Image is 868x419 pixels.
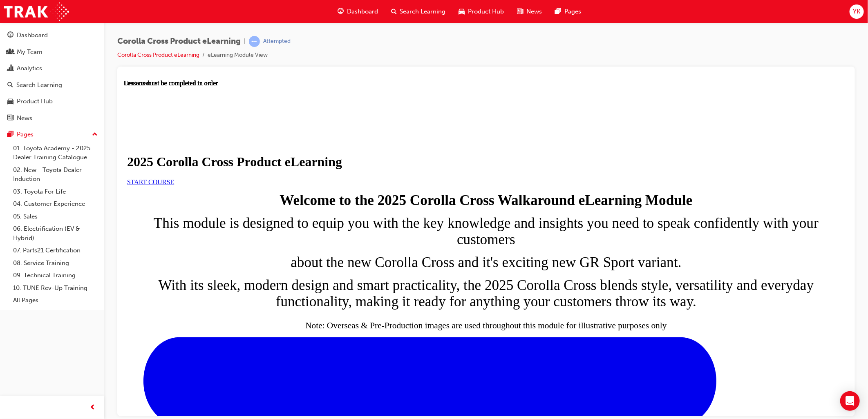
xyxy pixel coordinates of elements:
[30,136,695,168] span: This module is designed to equip you with the key knowledge and insights you need to speak confid...
[10,269,101,282] a: 09. Technical Training
[385,3,452,20] a: search-iconSearch Learning
[17,130,34,139] div: Pages
[7,131,13,138] span: pages-icon
[156,113,568,129] strong: Welcome to the 2025 Corolla Cross Walkaround eLearning Module
[10,185,101,198] a: 03. Toyota For Life
[10,257,101,270] a: 08. Service Training
[3,94,101,109] a: Product Hub
[565,7,582,16] span: Pages
[3,111,101,126] a: News
[10,244,101,257] a: 07. Parts21 Certification
[511,3,549,20] a: news-iconNews
[853,7,860,16] span: YK
[16,80,62,90] div: Search Learning
[90,403,96,413] span: prev-icon
[7,65,13,72] span: chart-icon
[3,99,50,106] a: START COURSE
[3,127,101,142] button: Pages
[10,294,101,307] a: All Pages
[35,198,690,230] span: With its sleek, modern design and smart practicality, the 2025 Corolla Cross blends style, versat...
[117,37,241,46] span: Corolla Cross Product eLearning
[331,3,385,20] a: guage-iconDashboard
[7,82,13,89] span: search-icon
[338,7,344,17] span: guage-icon
[400,7,446,16] span: Search Learning
[10,210,101,223] a: 05. Sales
[249,36,260,47] span: learningRecordVerb_ATTEMPT-icon
[459,7,465,17] span: car-icon
[391,7,397,17] span: search-icon
[17,97,53,106] div: Product Hub
[840,391,860,411] div: Open Intercom Messenger
[17,64,42,73] div: Analytics
[117,51,199,58] a: Corolla Cross Product eLearning
[10,164,101,185] a: 02. New - Toyota Dealer Induction
[7,32,13,39] span: guage-icon
[244,37,246,46] span: |
[181,241,543,251] sub: Note: Overseas & Pre-Production images are used throughout this module for illustrative purposes ...
[167,175,557,191] span: about the new Corolla Cross and it's exciting new GR Sport variant.
[527,7,542,16] span: News
[468,7,504,16] span: Product Hub
[3,45,101,60] a: My Team
[17,114,32,123] div: News
[10,142,101,164] a: 01. Toyota Academy - 2025 Dealer Training Catalogue
[3,75,721,90] h1: 2025 Corolla Cross Product eLearning
[347,7,378,16] span: Dashboard
[549,3,588,20] a: pages-iconPages
[92,129,98,140] span: up-icon
[10,223,101,244] a: 06. Electrification (EV & Hybrid)
[3,78,101,93] a: Search Learning
[3,28,101,43] a: Dashboard
[10,282,101,294] a: 10. TUNE Rev-Up Training
[3,26,101,127] button: DashboardMy TeamAnalyticsSearch LearningProduct HubNews
[452,3,511,20] a: car-iconProduct Hub
[517,7,523,17] span: news-icon
[850,4,864,19] button: YK
[3,61,101,76] a: Analytics
[263,38,291,45] div: Attempted
[17,31,48,40] div: Dashboard
[555,7,562,17] span: pages-icon
[208,51,268,60] li: eLearning Module View
[7,98,13,105] span: car-icon
[10,198,101,210] a: 04. Customer Experience
[7,115,13,122] span: news-icon
[4,2,69,21] img: Trak
[17,47,43,57] div: My Team
[7,49,13,56] span: people-icon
